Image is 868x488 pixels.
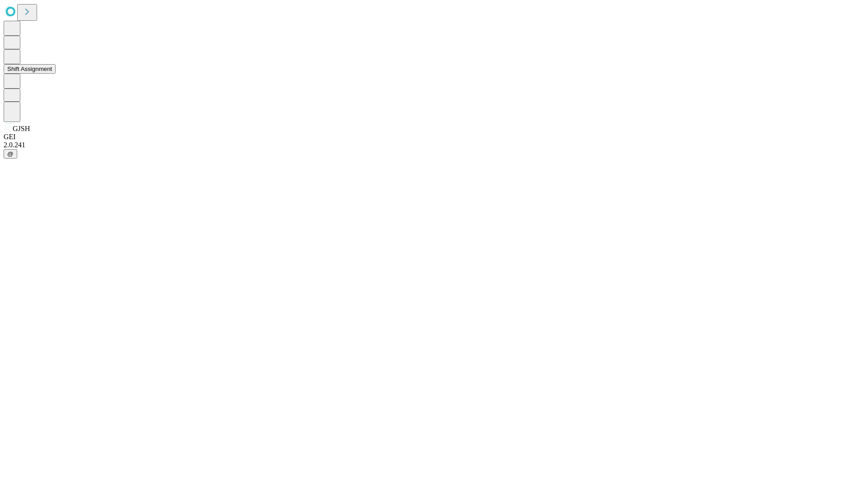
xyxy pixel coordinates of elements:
button: Shift Assignment [4,64,56,74]
div: GEI [4,133,864,141]
span: GJSH [13,125,30,132]
div: 2.0.241 [4,141,864,149]
button: @ [4,149,17,159]
span: @ [7,150,14,157]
